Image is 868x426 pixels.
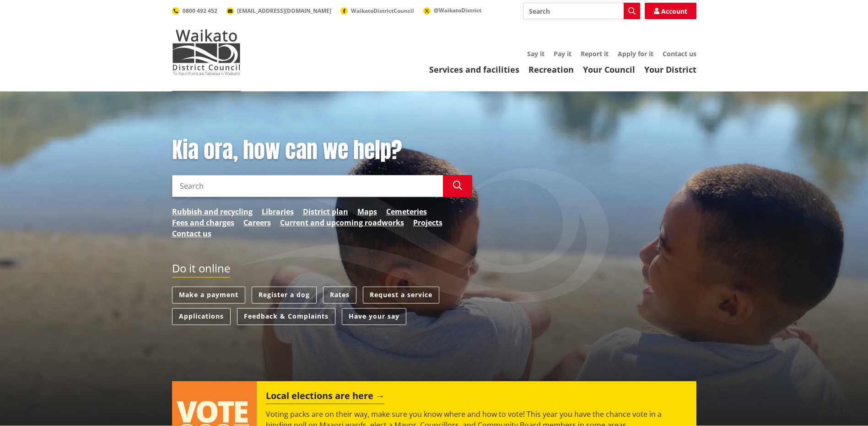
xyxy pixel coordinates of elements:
[172,287,245,304] a: Make a payment
[237,308,335,325] a: Feedback & Complaints
[226,7,331,15] a: [EMAIL_ADDRESS][DOMAIN_NAME]
[618,49,653,58] a: Apply for it
[172,217,234,228] a: Fees and charges
[363,287,439,304] a: Request a service
[172,262,230,278] h2: Do it online
[172,137,472,164] h1: Kia ora, how can we help?
[527,49,545,58] a: Say it
[266,390,384,404] h2: Local elections are here
[583,64,635,75] a: Your Council
[357,206,377,217] a: Maps
[172,206,253,217] a: Rubbish and recycling
[262,206,294,217] a: Libraries
[172,228,211,239] a: Contact us
[280,217,404,228] a: Current and upcoming roadworks
[554,49,571,58] a: Pay it
[523,3,640,19] input: Search input
[172,175,443,197] input: Search input
[351,7,414,15] span: WaikatoDistrictCouncil
[323,287,356,304] a: Rates
[413,217,442,228] a: Projects
[429,64,519,75] a: Services and facilities
[663,49,696,58] a: Contact us
[172,7,217,15] a: 0800 492 452
[645,3,696,19] a: Account
[423,6,481,14] a: @WaikatoDistrict
[303,206,348,217] a: District plan
[581,49,609,58] a: Report it
[340,7,414,15] a: WaikatoDistrictCouncil
[172,29,241,75] img: Waikato District Council - Te Kaunihera aa Takiwaa o Waikato
[252,287,317,304] a: Register a dog
[644,64,696,75] a: Your District
[434,6,481,14] span: @WaikatoDistrict
[172,308,231,325] a: Applications
[342,308,406,325] a: Have your say
[183,7,217,15] span: 0800 492 452
[386,206,427,217] a: Cemeteries
[237,7,331,15] span: [EMAIL_ADDRESS][DOMAIN_NAME]
[528,64,574,75] a: Recreation
[243,217,271,228] a: Careers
